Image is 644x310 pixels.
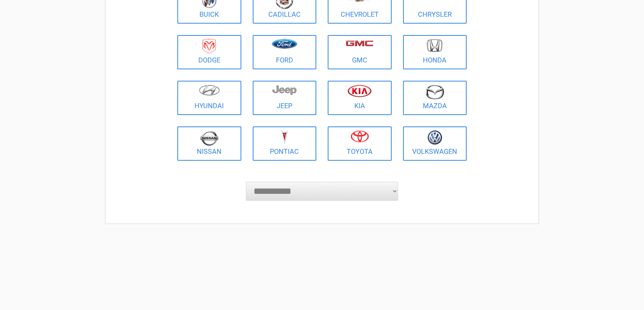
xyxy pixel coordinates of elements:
[200,130,218,146] img: nissan
[328,126,392,161] a: Toyota
[199,85,220,96] img: hyundai
[348,85,371,97] img: kia
[281,130,288,145] img: pontiac
[202,39,216,54] img: dodge
[272,39,297,49] img: ford
[328,35,392,69] a: GMC
[427,39,443,52] img: honda
[177,81,241,115] a: Hyundai
[253,81,317,115] a: Jeep
[272,85,296,95] img: jeep
[403,126,467,161] a: Volkswagen
[427,130,442,145] img: volkswagen
[177,126,241,161] a: Nissan
[177,35,241,69] a: Dodge
[253,35,317,69] a: Ford
[253,126,317,161] a: Pontiac
[346,40,373,46] img: gmc
[425,85,444,99] img: mazda
[403,81,467,115] a: Mazda
[328,81,392,115] a: Kia
[351,130,369,142] img: toyota
[403,35,467,69] a: Honda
